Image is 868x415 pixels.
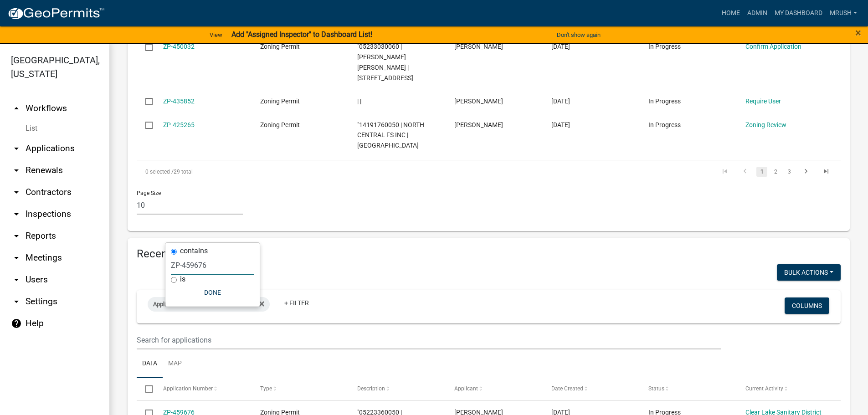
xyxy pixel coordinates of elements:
[11,103,22,114] i: arrow_drop_up
[260,97,300,105] span: Zoning Permit
[349,378,446,400] datatable-header-cell: Description
[771,5,826,22] a: My Dashboard
[756,167,767,177] a: 1
[11,231,22,241] i: arrow_drop_down
[454,97,503,105] span: Michelle Rush
[206,27,226,42] a: View
[11,252,22,263] i: arrow_drop_down
[163,121,195,128] a: ZP-425265
[454,121,503,128] span: Andrew Lemke
[745,97,781,105] a: Require User
[797,167,815,177] a: go to next page
[769,164,782,179] li: page 2
[145,169,174,175] span: 0 selected /
[163,97,195,105] a: ZP-435852
[137,378,154,400] datatable-header-cell: Select
[745,385,783,392] span: Current Activity
[137,160,415,183] div: 29 total
[357,97,361,105] span: | |
[736,167,754,177] a: go to previous page
[137,349,163,379] a: Data
[648,97,681,105] span: In Progress
[180,247,208,255] label: contains
[826,5,861,22] a: MRush
[11,296,22,307] i: arrow_drop_down
[446,378,543,400] datatable-header-cell: Applicant
[782,164,796,179] li: page 3
[744,5,771,22] a: Admin
[785,297,829,314] button: Columns
[640,378,737,400] datatable-header-cell: Status
[737,378,834,400] datatable-header-cell: Current Activity
[745,121,786,128] a: Zoning Review
[543,378,640,400] datatable-header-cell: Date Created
[260,121,300,128] span: Zoning Permit
[11,209,22,220] i: arrow_drop_down
[553,27,604,42] button: Don't show again
[777,264,841,281] button: Bulk Actions
[770,167,781,177] a: 2
[716,167,734,177] a: go to first page
[357,121,424,149] span: "14191760050 | NORTH CENTRAL FS INC | 125TH ST
[171,284,254,301] button: Done
[137,247,841,261] h4: Recent Applications
[137,331,721,349] input: Search for applications
[11,143,22,154] i: arrow_drop_down
[357,385,385,392] span: Description
[163,385,213,392] span: Application Number
[551,97,570,105] span: 06/13/2025
[11,165,22,176] i: arrow_drop_down
[648,385,664,392] span: Status
[745,43,801,50] a: Confirm Application
[11,318,22,329] i: help
[251,378,348,400] datatable-header-cell: Type
[11,274,22,285] i: arrow_drop_down
[551,43,570,50] span: 07/15/2025
[11,187,22,198] i: arrow_drop_down
[855,27,861,38] button: Close
[180,276,185,283] label: is
[817,167,835,177] a: go to last page
[154,378,251,400] datatable-header-cell: Application Number
[231,30,372,39] strong: Add "Assigned Inspector" to Dashboard List!
[551,385,583,392] span: Date Created
[163,349,187,379] a: Map
[153,301,204,307] span: Application Number
[454,385,478,392] span: Applicant
[260,43,300,50] span: Zoning Permit
[260,385,272,392] span: Type
[855,26,861,39] span: ×
[277,295,316,311] a: + Filter
[163,43,195,50] a: ZP-450032
[648,121,681,128] span: In Progress
[648,43,681,50] span: In Progress
[454,43,503,50] span: Mary Thompson
[148,297,270,312] div: contains ZP-459676
[755,164,769,179] li: page 1
[718,5,744,22] a: Home
[784,167,795,177] a: 3
[551,121,570,128] span: 05/22/2025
